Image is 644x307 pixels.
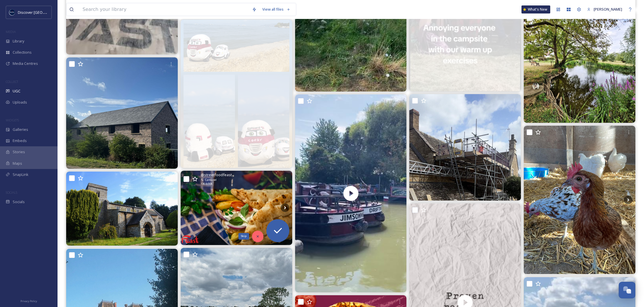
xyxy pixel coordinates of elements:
span: SnapLink [13,172,28,177]
input: Search your library [80,3,249,16]
span: Maps [13,161,22,166]
span: Collections [13,50,32,55]
span: Media Centres [13,61,38,66]
video: Even in uncertain times, there’s joy to be found in the sunshine and the company🌞 • • • #granduni... [295,94,407,292]
img: Welcome to a new working week( well 3days for us) . Just a short one as we prepare for a mighty e... [181,171,292,245]
button: Open Chat [619,282,635,298]
a: Privacy Policy [20,297,37,304]
span: Galleries [13,127,28,132]
img: thumbnail [295,94,407,292]
span: WIDGETS [6,118,19,122]
span: [PERSON_NAME] [594,7,622,12]
span: Stories [13,149,25,155]
img: Look at these two besties 👯‍♀️ #chickens #chickensofinstagram🐔 #poultry #towcester #bellplantation [524,126,635,274]
span: Discover [GEOGRAPHIC_DATA] [18,9,70,15]
img: Wir sind auch dort unterwegs wo andere Urlaub machen 🚛☀️🏝 #concordexpress #logistik #sonderfahrte... [181,20,292,168]
span: Socials [13,199,25,205]
span: SOCIALS [6,190,17,195]
img: Thank you Thomas for the scaffolding ready to start the rear Collyweston roof of this Grade II li... [409,94,521,200]
div: Skip [238,233,249,239]
span: Privacy Policy [20,299,37,303]
a: View all files [259,4,293,15]
img: New natural Blue slates for this new build home in Lincolnshire. Heritage Roofing Services - Stam... [66,57,178,169]
span: MEDIA [6,30,16,34]
span: Uploads [13,100,27,105]
img: The next church of my 2014 52 churches project is St Catherine, Draughton. A tiny village out nea... [66,172,178,246]
span: Embeds [13,138,27,143]
span: COLLECT [6,79,18,84]
img: Happy Wednesday all, have a lovely day. #denford #northamptonshire #rivernene #countryside #captu... [524,11,635,123]
a: What's New [521,5,550,13]
span: 1364 x 908 [201,182,212,186]
span: @ streetfoodfeast [201,172,232,178]
a: [PERSON_NAME] [584,4,625,15]
img: Untitled%20design%20%282%29.png [9,9,15,15]
span: UGC [13,88,20,94]
span: Library [13,38,24,44]
span: Carousel [205,178,217,182]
